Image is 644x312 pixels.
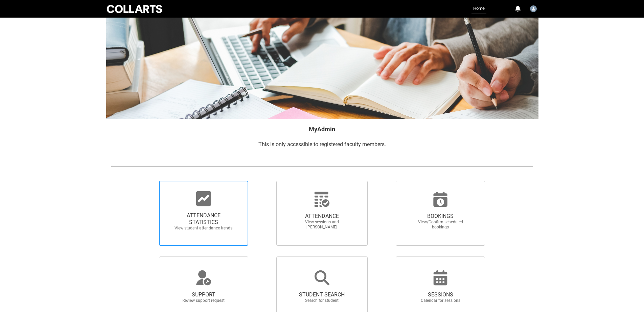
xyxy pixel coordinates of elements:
[174,212,233,226] span: ATTENDANCE STATISTICS
[111,163,533,170] img: REDU_GREY_LINE
[411,220,470,230] span: View/Confirm scheduled bookings
[292,220,352,230] span: View sessions and [PERSON_NAME]
[528,3,538,14] button: User Profile Chrissie Vincent
[530,5,537,12] img: Chrissie Vincent
[174,291,233,298] span: SUPPORT
[411,213,470,220] span: BOOKINGS
[258,141,386,148] span: This is only accessible to registered faculty members.
[292,298,352,303] span: Search for student
[411,291,470,298] span: SESSIONS
[411,298,470,303] span: Calendar for sessions
[292,213,352,220] span: ATTENDANCE
[471,3,486,14] a: Home
[174,298,233,303] span: Review support request
[111,125,533,134] h2: MyAdmin
[174,226,233,231] span: View student attendance trends
[292,291,352,298] span: STUDENT SEARCH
